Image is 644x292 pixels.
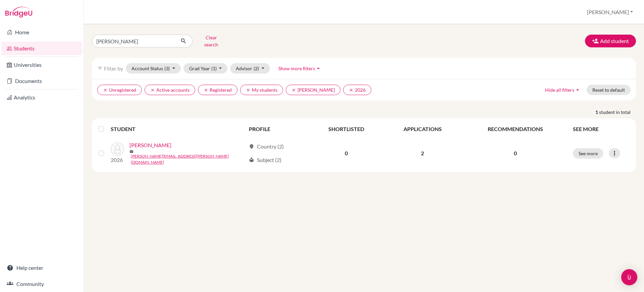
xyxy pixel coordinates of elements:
input: Find student by name... [92,35,175,47]
button: Advisor(2) [230,63,270,74]
a: Universities [1,58,82,72]
button: Account Status(3) [126,63,181,74]
a: Documents [1,74,82,88]
p: 0 [466,149,565,157]
strong: 1 [595,109,599,116]
th: PROFILE [245,121,309,137]
a: Home [1,26,82,39]
i: clear [246,88,251,92]
span: mail [129,150,133,154]
button: See more [573,148,603,159]
button: Add student [585,35,636,47]
button: Show more filtersarrow_drop_up [273,63,327,74]
td: 2 [383,137,462,169]
span: (2) [254,66,259,71]
th: SEE MORE [569,121,633,137]
th: SHORTLISTED [309,121,383,137]
img: Kavatkar, Kshipra [111,142,124,156]
th: APPLICATIONS [383,121,462,137]
span: Hide all filters [545,87,574,93]
button: Reset to default [587,85,631,95]
td: 0 [309,137,383,169]
th: RECOMMENDATIONS [462,121,569,137]
a: [PERSON_NAME][EMAIL_ADDRESS][PERSON_NAME][DOMAIN_NAME] [131,153,246,165]
button: clearActive accounts [145,85,195,95]
span: (1) [211,66,217,71]
span: (3) [164,66,170,71]
i: clear [291,88,296,92]
i: arrow_drop_up [574,86,581,93]
div: Open Intercom Messenger [621,269,637,285]
button: clearRegistered [198,85,237,95]
button: Hide all filtersarrow_drop_up [539,85,587,95]
button: clear2026 [343,85,371,95]
span: Show more filters [278,66,315,71]
span: Filter by [104,65,123,72]
div: Country (2) [249,142,284,151]
a: Students [1,42,82,55]
a: Help center [1,261,82,275]
i: filter_list [97,66,103,71]
p: 2026 [111,156,124,164]
img: Bridge-U [5,7,32,17]
i: clear [150,88,155,92]
button: Grad Year(1) [183,63,228,74]
span: local_library [249,157,254,163]
button: clearMy students [240,85,283,95]
a: Community [1,277,82,291]
i: clear [204,88,208,92]
i: clear [349,88,354,92]
button: clearUnregistered [97,85,142,95]
i: clear [103,88,108,92]
span: student in total [599,109,636,116]
th: STUDENT [111,121,245,137]
a: Analytics [1,91,82,104]
button: [PERSON_NAME] [584,6,636,18]
a: [PERSON_NAME] [129,141,171,149]
button: Clear search [193,32,230,50]
button: clear[PERSON_NAME] [286,85,340,95]
div: Subject (2) [249,156,281,164]
i: arrow_drop_up [315,65,322,72]
span: location_on [249,144,254,149]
